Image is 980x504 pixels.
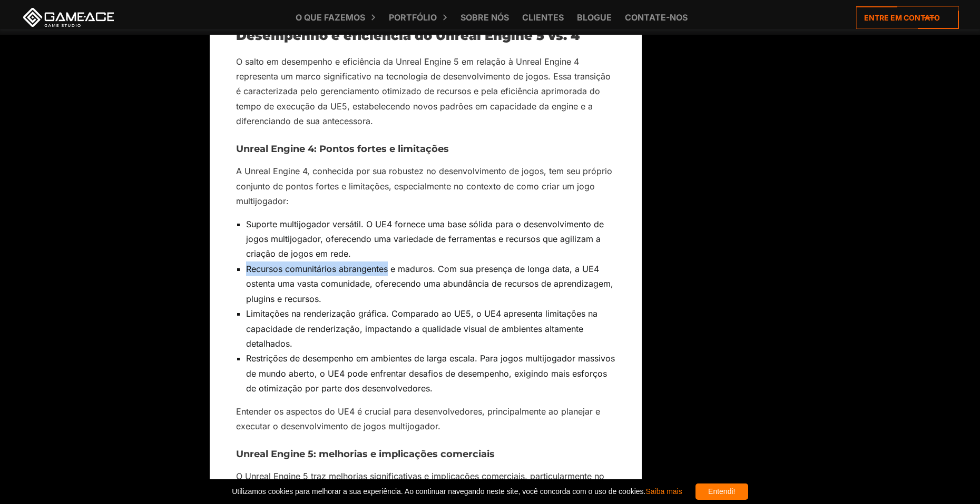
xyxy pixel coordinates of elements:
[246,308,597,349] font: Limitações na renderização gráfica. Comparado ao UE5, o UE4 apresenta limitações na capacidade de...
[246,219,604,259] font: Suporte multijogador versátil. O UE4 fornece uma base sólida para o desenvolvimento de jogos mult...
[246,264,613,304] font: Recursos comunitários abrangentes e maduros. Com sua presença de longa data, a UE4 ostenta uma va...
[236,448,495,460] font: Unreal Engine 5: melhorias e implicações comerciais
[236,406,600,431] font: Entender os aspectos do UE4 é crucial para desenvolvedores, principalmente ao planejar e executar...
[232,487,645,496] font: Utilizamos cookies para melhorar a sua experiência. Ao continuar navegando neste site, você conco...
[246,353,615,394] font: Restrições de desempenho em ambientes de larga escala. Para jogos multijogador massivos de mundo ...
[708,487,735,496] font: Entendi!
[236,471,604,496] font: O Unreal Engine 5 traz melhorias significativas e implicações comerciais, particularmente no que ...
[236,56,611,127] font: O salto em desempenho e eficiência da Unreal Engine 5 em relação à Unreal Engine 4 representa um ...
[236,143,449,155] font: Unreal Engine 4: Pontos fortes e limitações
[236,166,612,206] font: A Unreal Engine 4, conhecida por sua robustez no desenvolvimento de jogos, tem seu próprio conjun...
[645,487,682,496] a: Saiba mais
[236,28,580,43] font: Desempenho e eficiência do Unreal Engine 5 vs. 4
